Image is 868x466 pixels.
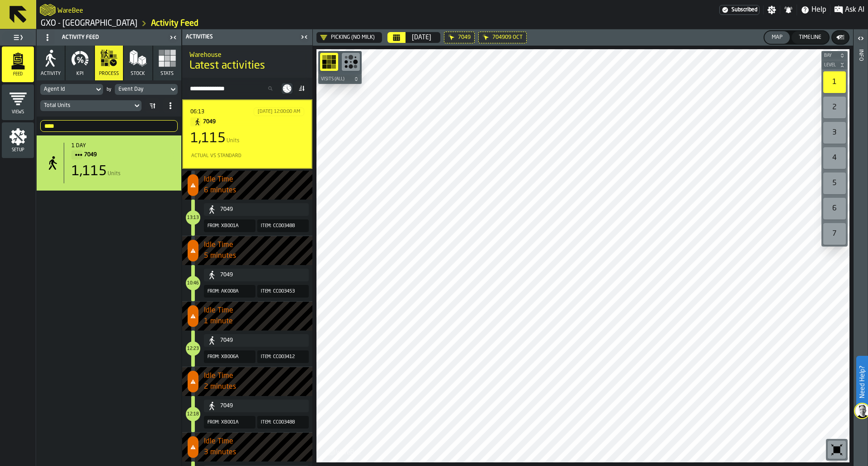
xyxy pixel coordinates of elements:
span: Subscribed [731,7,757,13]
div: button-toolbar-undefined [821,70,848,95]
span: From: [208,420,219,425]
button: button-7049 [204,203,309,216]
div: button-toolbar-undefined [821,145,848,171]
span: LegendItem [191,171,195,200]
div: Map [768,34,786,41]
span: Visits (All) [319,77,352,82]
span: Stats [160,71,174,77]
span: counterLabel [186,407,200,421]
span: XB001A [221,223,239,229]
div: 5 [823,172,846,194]
div: 4 [823,147,846,169]
span: 5 minutes [204,251,312,261]
label: button-toggle-Close me [167,32,179,43]
svg: Show Congestion [344,55,358,69]
span: Views [2,110,34,115]
div: [DATE] 12:00:00 AM [258,109,300,115]
span: LegendItem [191,200,195,236]
div: title-Latest activities [182,45,312,78]
div: EventTitle [182,200,312,236]
li: menu Setup [2,122,34,158]
div: From: [204,354,219,360]
span: process [99,71,119,77]
span: Latest activities [189,59,265,73]
div: button-toolbar-undefined [821,95,848,120]
span: 1 minute [204,316,312,327]
li: menu Views [2,84,34,121]
span: LegendItem [191,236,195,265]
span: Help [811,5,826,15]
div: stat- [182,99,312,169]
span: timestamp: Thu Oct 09 2025 10:46:36 GMT+0100 (British Summer Time) [187,281,199,285]
div: button-toolbar-undefined [821,196,848,221]
div: From: [204,223,219,229]
div: Menu Subscription [719,5,759,15]
div: [DATE] [412,34,431,41]
span: CC003488 [273,419,295,425]
div: button-toolbar-undefined [821,171,848,196]
span: counterLabel [186,341,200,356]
header: Activities [182,29,312,45]
span: LegendItem [191,396,195,432]
label: button-toggle-Open [854,31,867,47]
div: button-toolbar-undefined [821,221,848,247]
span: Item: [261,354,271,359]
span: LegendItem [191,265,195,301]
span: CC003412 [273,354,295,360]
label: button-toggle-Settings [764,5,780,14]
svg: Show Congestion [322,55,336,69]
a: link-to-/wh/i/ae0cd702-8cb1-4091-b3be-0aee77957c79 [41,19,137,28]
h2: Sub Title [57,5,83,14]
span: Level [822,63,838,68]
span: Item: [261,420,271,425]
label: button-toggle-Close me [298,32,311,42]
a: link-to-/wh/i/ae0cd702-8cb1-4091-b3be-0aee77957c79/feed/fdc57e91-80c9-44dd-92cd-81c982b068f3 [151,19,198,28]
button: button-Map [764,31,790,44]
div: DropdownMenuValue-nNGZtqzpuKXK_OUZPSx0_ [316,32,382,43]
span: Activity [41,71,61,77]
div: 7049 [220,337,305,344]
span: 7049 [203,117,297,127]
span: counterLabel [188,371,198,392]
div: Title [71,143,174,160]
span: Idle Time [204,436,312,447]
div: Timeline [795,34,825,41]
div: Start: 10/9/2025, 6:13:33 AM - End: 10/9/2025, 1:37:35 PM [71,143,174,149]
div: 1,115 [71,163,107,180]
div: Item [204,203,309,216]
div: Item [204,334,309,347]
div: DropdownMenuValue-nNGZtqzpuKXK_OUZPSx0_ [320,34,375,41]
div: From: [204,288,219,295]
div: button-toolbar-undefined [826,439,848,461]
span: AK008A [221,289,239,294]
span: Idle Time [204,240,312,251]
span: Item: [261,224,271,228]
span: Feed [2,72,34,77]
div: EventTitle [182,396,312,432]
span: Bay [822,53,838,58]
span: LegendItem [191,433,195,461]
div: Item: [257,354,271,360]
div: 7049 [220,272,305,278]
span: Idle Time [204,371,312,382]
div: 6 [823,198,846,219]
button: button- [821,61,848,70]
div: 1 day [71,143,174,149]
div: button-toolbar-undefined [821,120,848,145]
div: stat- [37,135,181,191]
span: Idle Time [204,174,312,185]
div: DropdownMenuValue-eventDay [115,84,178,95]
span: 704909 Oct [492,34,523,41]
label: Need Help? [857,357,867,407]
span: From: [208,224,219,228]
div: Title [190,107,304,127]
a: logo-header [40,2,56,18]
div: button-toolbar-undefined [340,51,362,75]
button: Select date range [406,28,437,47]
div: 1,115 [190,130,226,147]
div: RAW: Actual: N/A vs N/A [190,151,304,161]
span: LegendItem [191,302,195,331]
label: button-toggle-Toggle Full Menu [2,31,34,44]
li: menu Feed [2,47,34,83]
span: CC003488 [273,223,295,229]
